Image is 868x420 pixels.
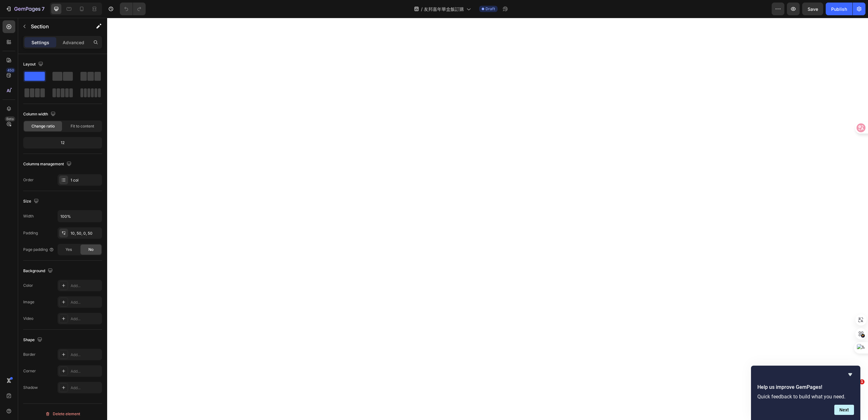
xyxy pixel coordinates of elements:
[65,247,72,252] span: Yes
[23,352,36,357] div: Border
[23,385,38,390] div: Shadow
[88,247,93,252] span: No
[757,371,854,415] div: Help us improve GemPages!
[23,368,36,374] div: Corner
[831,6,847,12] div: Publish
[6,68,15,73] div: 450
[23,267,54,275] div: Background
[42,5,45,13] p: 7
[58,210,102,222] input: Auto
[757,394,854,400] p: Quick feedback to build what you need.
[23,336,44,344] div: Shape
[71,300,100,305] div: Add...
[424,6,464,12] span: 友邦嘉年華盒飯訂購
[23,316,33,321] div: Video
[71,123,94,129] span: Fit to content
[23,230,38,236] div: Padding
[23,160,73,169] div: Columns management
[23,247,54,252] div: Page padding
[23,213,34,219] div: Width
[71,231,100,236] div: 10, 50, 0, 50
[71,352,100,358] div: Add...
[71,368,100,374] div: Add...
[31,123,55,129] span: Change ratio
[23,177,34,183] div: Order
[45,410,80,418] div: Delete element
[71,283,100,289] div: Add...
[31,23,83,30] p: Section
[757,383,854,391] h2: Help us improve GemPages!
[859,379,865,384] span: 1
[826,3,852,15] button: Publish
[808,6,818,12] span: Save
[120,3,146,15] div: Undo/Redo
[486,6,495,12] span: Draft
[5,116,15,121] div: Beta
[23,110,57,119] div: Column width
[71,385,100,391] div: Add...
[802,3,823,15] button: Save
[3,3,47,15] button: 7
[24,138,101,147] div: 12
[23,197,40,206] div: Size
[834,405,854,415] button: Next question
[23,409,102,419] button: Delete element
[23,283,33,288] div: Color
[71,316,100,322] div: Add...
[71,177,100,183] div: 1 col
[421,6,423,12] span: /
[846,371,854,378] button: Hide survey
[23,60,45,69] div: Layout
[23,299,34,305] div: Image
[63,39,84,46] p: Advanced
[31,39,49,46] p: Settings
